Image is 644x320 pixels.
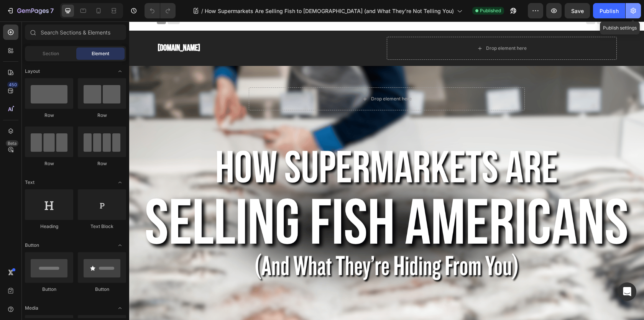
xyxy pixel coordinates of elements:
[129,21,644,320] iframe: Design area
[25,223,73,230] div: Heading
[242,74,283,80] div: Drop element here
[78,223,126,230] div: Text Block
[145,3,176,18] div: Undo/Redo
[25,179,34,186] span: Text
[201,7,203,15] span: /
[92,50,109,57] span: Element
[25,160,73,167] div: Row
[78,112,126,119] div: Row
[565,3,590,18] button: Save
[480,7,501,14] span: Published
[78,160,126,167] div: Row
[50,6,54,15] p: 7
[114,239,126,251] span: Toggle open
[114,176,126,189] span: Toggle open
[25,112,73,119] div: Row
[593,3,625,18] button: Publish
[25,305,38,312] span: Media
[114,65,126,77] span: Toggle open
[600,7,619,15] div: Publish
[571,8,584,14] span: Save
[357,24,398,30] div: Drop element here
[205,7,454,15] span: How Supermarkets Are Selling Fish to [DEMOGRAPHIC_DATA] (and What They’re Not Telling You)
[3,3,57,18] button: 7
[25,286,73,293] div: Button
[25,25,126,40] input: Search Sections & Elements
[114,302,126,314] span: Toggle open
[618,282,636,301] div: Open Intercom Messenger
[6,140,18,146] div: Beta
[7,82,18,88] div: 450
[78,286,126,293] div: Button
[43,50,59,57] span: Section
[25,68,40,75] span: Layout
[25,242,39,249] span: Button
